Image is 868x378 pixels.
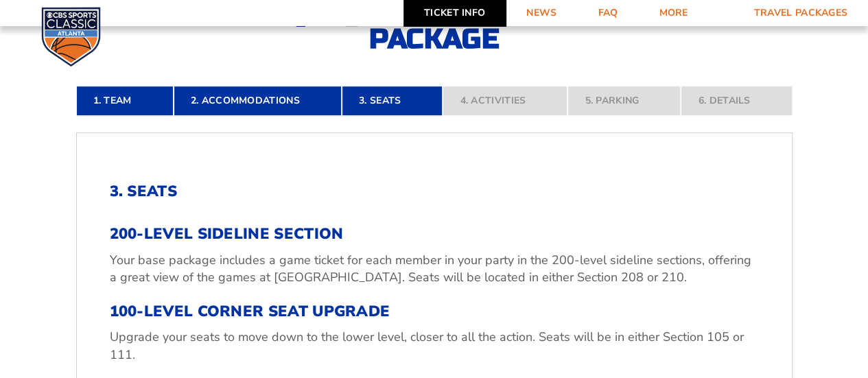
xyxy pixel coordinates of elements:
img: CBS Sports Classic [41,7,101,67]
p: Upgrade your seats to move down to the lower level, closer to all the action. Seats will be in ei... [110,329,759,363]
a: 1. Team [76,86,174,116]
a: 2. Accommodations [174,86,342,116]
h2: 3. Seats [110,182,759,200]
h3: 100-Level Corner Seat Upgrade [110,303,759,320]
p: Your base package includes a game ticket for each member in your party in the 200-level sideline ... [110,252,759,286]
h3: 200-Level Sideline Section [110,225,759,243]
